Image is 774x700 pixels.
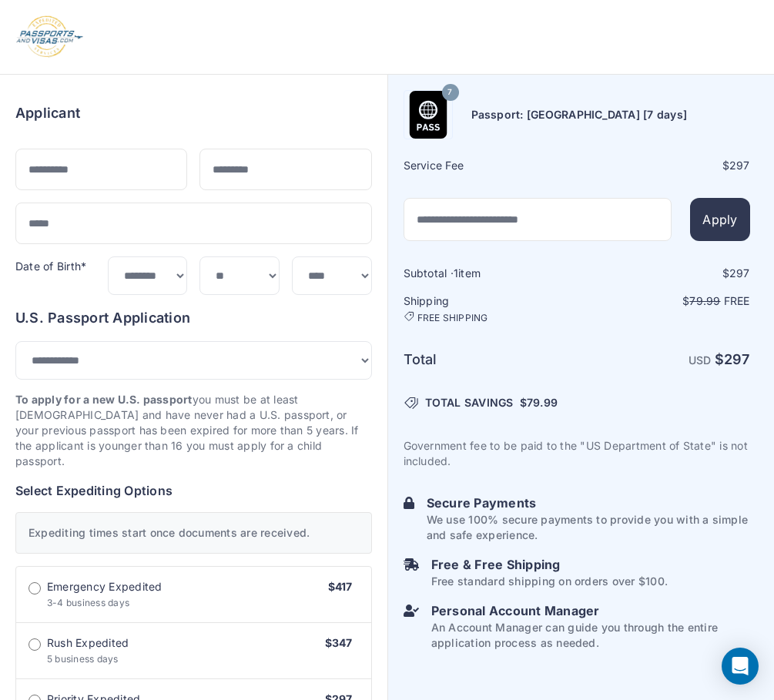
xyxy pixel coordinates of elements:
span: TOTAL SAVINGS [425,395,514,410]
h6: Select Expediting Options [15,481,372,500]
h6: Secure Payments [427,494,750,512]
span: Emergency Expedited [47,579,163,594]
span: Rush Expedited [47,635,129,651]
h6: Applicant [15,102,80,124]
p: An Account Manager can guide you through the entire application process as needed. [431,620,750,651]
h6: Passport: [GEOGRAPHIC_DATA] [7 days] [471,107,688,122]
button: Apply [690,198,749,241]
span: 79.99 [689,294,720,307]
div: Open Intercom Messenger [722,648,759,685]
h6: Free & Free Shipping [431,555,668,574]
span: USD [689,353,712,367]
span: 297 [729,159,750,172]
p: $ [578,293,750,309]
span: $417 [328,580,353,593]
label: Date of Birth* [15,260,86,273]
span: 297 [729,266,750,280]
img: Logo [15,15,84,59]
span: 297 [724,351,750,367]
h6: Service Fee [404,158,575,173]
h6: Total [404,349,575,370]
span: 5 business days [47,653,119,665]
p: Free standard shipping on orders over $100. [431,574,668,589]
span: FREE SHIPPING [417,312,488,324]
strong: $ [715,351,750,367]
div: $ [578,158,750,173]
img: Product Name [404,91,452,139]
h6: Personal Account Manager [431,601,750,620]
div: Expediting times start once documents are received. [15,512,372,554]
span: 79.99 [527,396,558,409]
span: $ [520,395,558,410]
span: $347 [325,636,353,649]
div: $ [578,266,750,281]
span: Free [724,294,750,307]
p: We use 100% secure payments to provide you with a simple and safe experience. [427,512,750,543]
span: 7 [447,82,452,102]
p: Government fee to be paid to the "US Department of State" is not included. [404,438,750,469]
p: you must be at least [DEMOGRAPHIC_DATA] and have never had a U.S. passport, or your previous pass... [15,392,372,469]
span: 3-4 business days [47,597,129,608]
h6: Shipping [404,293,575,324]
strong: To apply for a new U.S. passport [15,393,193,406]
span: 1 [454,266,458,280]
h6: Subtotal · item [404,266,575,281]
h6: U.S. Passport Application [15,307,372,329]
